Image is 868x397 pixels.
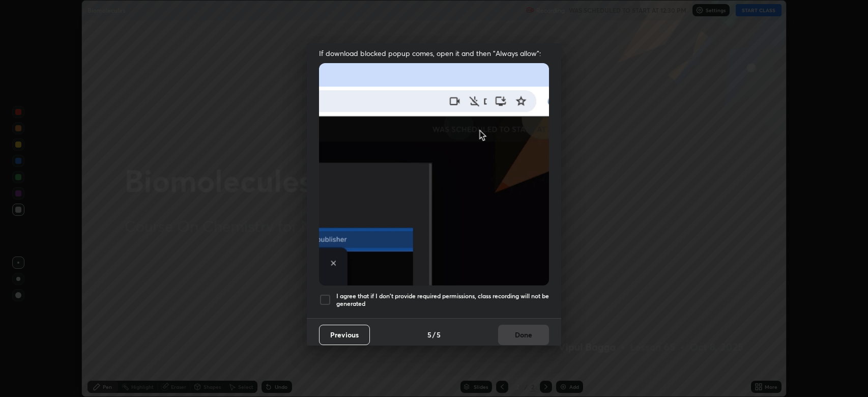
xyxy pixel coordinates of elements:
img: downloads-permission-blocked.gif [319,63,549,286]
h5: I agree that if I don't provide required permissions, class recording will not be generated [336,292,549,308]
h4: / [432,329,436,340]
h4: 5 [437,329,441,340]
h4: 5 [427,329,431,340]
span: If download blocked popup comes, open it and then "Always allow": [319,48,549,58]
button: Previous [319,325,370,345]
